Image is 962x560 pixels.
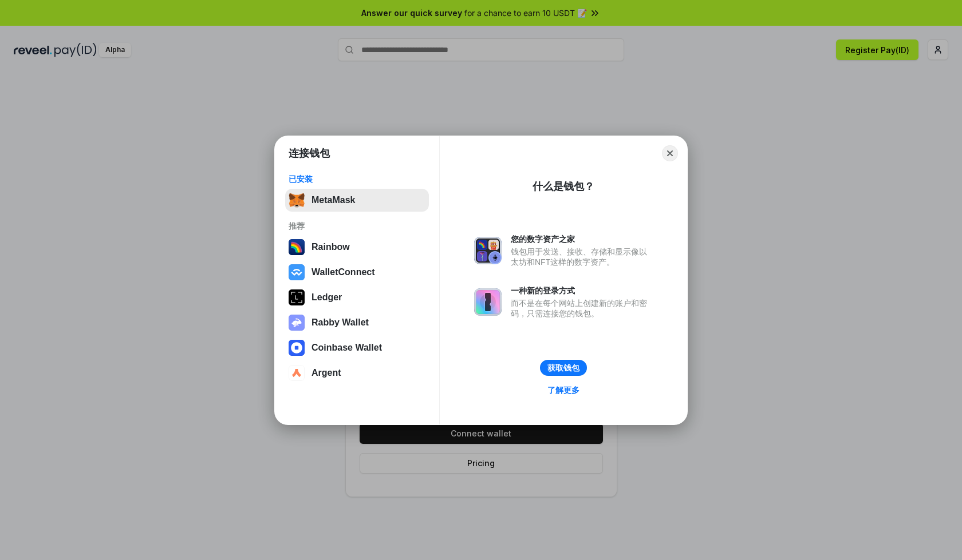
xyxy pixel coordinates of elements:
[547,363,579,373] div: 获取钱包
[474,288,502,316] img: svg+xml,%3Csvg%20xmlns%3D%22http%3A%2F%2Fwww.w3.org%2F2000%2Fsvg%22%20fill%3D%22none%22%20viewBox...
[289,289,305,305] img: svg+xml,%3Csvg%20xmlns%3D%22http%3A%2F%2Fwww.w3.org%2F2000%2Fsvg%22%20width%3D%2228%22%20height%3...
[511,285,653,296] div: 一种新的登录方式
[511,247,653,267] div: 钱包用于发送、接收、存储和显示像以太坊和NFT这样的数字资产。
[289,264,305,280] img: svg+xml,%3Csvg%20width%3D%2228%22%20height%3D%2228%22%20viewBox%3D%220%200%2028%2028%22%20fill%3D...
[312,267,375,277] div: WalletConnect
[289,340,305,356] img: svg+xml,%3Csvg%20width%3D%2228%22%20height%3D%2228%22%20viewBox%3D%220%200%2028%2028%22%20fill%3D...
[285,286,429,309] button: Ledger
[312,195,355,205] div: MetaMask
[285,261,429,284] button: WalletConnect
[511,298,653,319] div: 而不是在每个网站上创建新的账户和密码，只需连接您的钱包。
[474,237,502,264] img: svg+xml,%3Csvg%20xmlns%3D%22http%3A%2F%2Fwww.w3.org%2F2000%2Fsvg%22%20fill%3D%22none%22%20viewBox...
[289,146,330,160] h1: 连接钱包
[312,317,369,328] div: Rabby Wallet
[312,292,342,303] div: Ledger
[289,174,425,184] div: 已安装
[285,236,429,259] button: Rainbow
[289,192,305,208] img: svg+xml,%3Csvg%20fill%3D%22none%22%20height%3D%2233%22%20viewBox%3D%220%200%2035%2033%22%20width%...
[541,383,586,398] a: 了解更多
[289,365,305,381] img: svg+xml,%3Csvg%20width%3D%2228%22%20height%3D%2228%22%20viewBox%3D%220%200%2028%2028%22%20fill%3D...
[289,239,305,255] img: svg+xml,%3Csvg%20width%3D%22120%22%20height%3D%22120%22%20viewBox%3D%220%200%20120%20120%22%20fil...
[662,145,678,161] button: Close
[285,311,429,334] button: Rabby Wallet
[312,368,341,378] div: Argent
[312,242,350,252] div: Rainbow
[285,336,429,359] button: Coinbase Wallet
[289,221,425,231] div: 推荐
[533,180,594,193] div: 什么是钱包？
[540,360,587,376] button: 获取钱包
[285,189,429,212] button: MetaMask
[289,315,305,331] img: svg+xml,%3Csvg%20xmlns%3D%22http%3A%2F%2Fwww.w3.org%2F2000%2Fsvg%22%20fill%3D%22none%22%20viewBox...
[547,385,579,395] div: 了解更多
[511,234,653,244] div: 您的数字资产之家
[312,343,382,353] div: Coinbase Wallet
[285,362,429,384] button: Argent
